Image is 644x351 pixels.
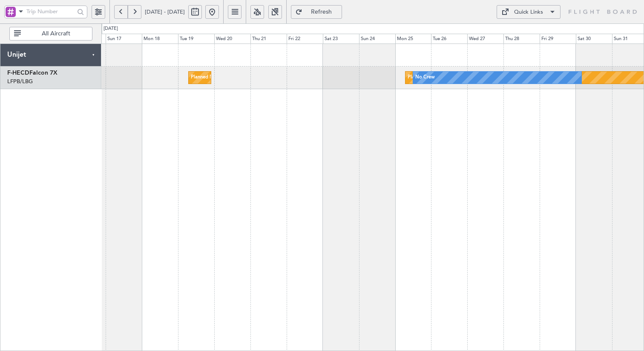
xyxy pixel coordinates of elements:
span: All Aircraft [23,31,89,37]
a: LFPB/LBG [7,78,33,85]
div: [DATE] [103,25,118,32]
div: Wed 27 [467,34,503,44]
div: Quick Links [514,8,543,17]
div: Sat 30 [576,34,612,44]
button: Quick Links [497,5,561,19]
div: Thu 21 [250,34,287,44]
div: Sun 17 [106,34,142,44]
div: Tue 26 [431,34,467,44]
span: F-HECD [7,70,29,76]
div: Tue 19 [178,34,214,44]
div: Mon 25 [395,34,431,44]
a: F-HECDFalcon 7X [7,70,57,76]
div: Mon 18 [142,34,178,44]
button: Refresh [291,5,342,19]
div: Wed 20 [214,34,250,44]
span: Refresh [304,9,339,15]
input: Trip Number [26,5,75,18]
span: [DATE] - [DATE] [145,8,185,16]
div: No Crew [415,71,435,84]
div: Planned Maint [GEOGRAPHIC_DATA] ([GEOGRAPHIC_DATA]) [408,71,542,84]
div: Sat 23 [323,34,359,44]
button: All Aircraft [9,27,92,41]
div: Fri 29 [540,34,576,44]
div: Thu 28 [503,34,540,44]
div: Sun 24 [359,34,395,44]
div: Planned Maint [GEOGRAPHIC_DATA] ([GEOGRAPHIC_DATA]) [191,71,325,84]
div: Fri 22 [287,34,323,44]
